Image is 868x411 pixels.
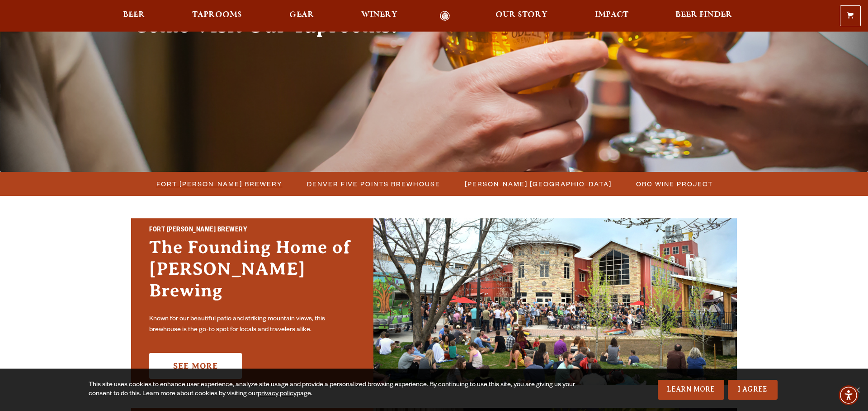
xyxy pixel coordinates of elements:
[355,11,403,21] a: Winery
[490,11,553,21] a: Our Story
[459,177,616,190] a: [PERSON_NAME] [GEOGRAPHIC_DATA]
[123,11,145,18] span: Beer
[302,177,445,190] a: Denver Five Points Brewhouse
[728,380,778,400] a: I Agree
[495,11,547,18] span: Our Story
[149,353,242,379] a: See More
[156,177,283,190] span: Fort [PERSON_NAME] Brewery
[283,11,320,21] a: Gear
[595,11,628,18] span: Impact
[258,391,297,398] a: privacy policy
[839,385,859,405] div: Accessibility Menu
[428,11,462,21] a: Odell Home
[149,225,355,236] h2: Fort [PERSON_NAME] Brewery
[658,380,724,400] a: Learn More
[670,11,738,21] a: Beer Finder
[134,14,416,37] h2: Come Visit Our Taprooms!
[465,177,612,190] span: [PERSON_NAME] [GEOGRAPHIC_DATA]
[675,11,732,18] span: Beer Finder
[192,11,242,18] span: Taprooms
[89,381,582,399] div: This site uses cookies to enhance user experience, analyze site usage and provide a personalized ...
[151,177,287,190] a: Fort [PERSON_NAME] Brewery
[636,177,713,190] span: OBC Wine Project
[289,11,314,18] span: Gear
[307,177,440,190] span: Denver Five Points Brewhouse
[631,177,717,190] a: OBC Wine Project
[186,11,248,21] a: Taprooms
[149,236,355,310] h3: The Founding Home of [PERSON_NAME] Brewing
[373,218,737,385] img: Fort Collins Brewery & Taproom'
[149,314,355,336] p: Known for our beautiful patio and striking mountain views, this brewhouse is the go-to spot for l...
[361,11,397,18] span: Winery
[589,11,634,21] a: Impact
[117,11,151,21] a: Beer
